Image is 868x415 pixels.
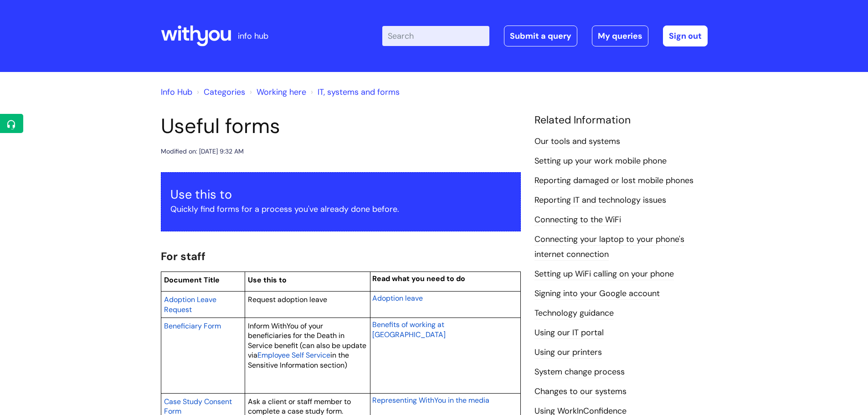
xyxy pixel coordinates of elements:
a: Connecting your laptop to your phone's internet connection [534,234,684,260]
input: Search [382,26,489,46]
a: Beneficiary Form [164,320,221,331]
a: Benefits of working at [GEOGRAPHIC_DATA] [372,319,446,340]
a: Reporting IT and technology issues [534,195,666,206]
a: Employee Self Service [257,349,330,360]
a: Our tools and systems [534,136,620,148]
span: Document Title [164,275,220,285]
a: Setting up WiFi calling on your phone [534,268,674,280]
span: Use this to [248,275,287,285]
li: IT, systems and forms [308,85,400,99]
p: Quickly find forms for a process you've already done before. [170,202,511,216]
a: Sign out [663,26,708,46]
a: Submit a query [504,26,577,46]
a: Signing into your Google account [534,288,660,300]
span: Read what you need to do [372,274,465,283]
a: My queries [592,26,648,46]
a: Categories [204,87,245,97]
span: Request adoption leave [248,295,327,304]
a: Adoption Leave Request [164,294,216,315]
span: in the Sensitive Information section) [248,350,349,370]
p: info hub [238,29,268,43]
a: Reporting damaged or lost mobile phones [534,175,693,187]
li: Working here [247,85,306,99]
a: Changes to our systems [534,386,627,398]
div: Modified on: [DATE] 9:32 AM [161,146,244,157]
a: System change process [534,366,625,378]
a: Connecting to the WiFi [534,214,621,226]
a: Adoption leave [372,292,423,303]
a: Using our IT portal [534,327,604,339]
a: IT, systems and forms [318,87,400,97]
a: Technology guidance [534,307,614,319]
a: Info Hub [161,87,192,97]
div: | - [382,26,708,46]
h4: Related Information [534,114,708,127]
span: Representing WithYou in the media [372,395,489,405]
a: Setting up your work mobile phone [534,155,667,167]
span: Adoption leave [372,293,423,303]
a: Using our printers [534,347,602,359]
span: Benefits of working at [GEOGRAPHIC_DATA] [372,320,446,339]
a: Representing WithYou in the media [372,395,489,405]
h3: Use this to [170,187,511,202]
a: Working here [257,87,306,97]
span: Inform WithYou of your beneficiaries for the Death in Service benefit (can also be update via [248,321,366,360]
h1: Useful forms [161,114,521,138]
span: For staff [161,249,205,263]
span: Beneficiary Form [164,321,221,331]
span: Adoption Leave Request [164,295,216,314]
span: Employee Self Service [257,350,330,360]
li: Solution home [195,85,245,99]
